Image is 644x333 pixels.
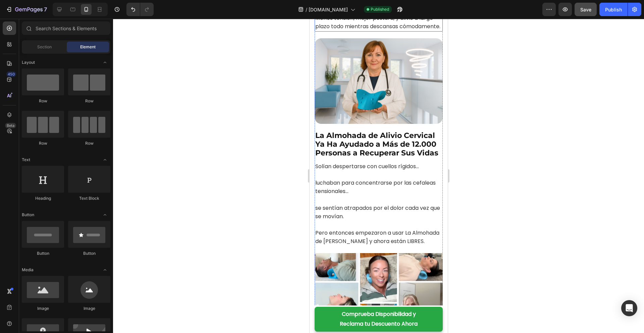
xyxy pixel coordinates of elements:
span: Layout [22,59,35,65]
div: Row [68,98,110,104]
div: Undo/Redo [126,3,154,16]
div: Beta [5,123,16,128]
button: 7 [3,3,50,16]
input: Search Sections & Elements [22,21,110,35]
span: Button [22,212,34,218]
span: Section [37,44,52,50]
span: Toggle open [100,265,110,275]
div: Row [22,98,64,104]
div: Publish [605,6,622,13]
a: Comprueba Disponibilidad yReclama tu Descuento Ahora [5,288,133,313]
span: Toggle open [100,209,110,220]
div: Text Block [68,195,110,201]
span: Toggle open [100,154,110,165]
span: Element [80,44,96,50]
div: Open Intercom Messenger [621,300,637,316]
img: Alt Image [5,234,133,315]
button: Publish [599,3,628,16]
iframe: Design area [310,19,448,333]
div: Button [22,250,64,256]
p: 7 [44,5,47,13]
div: Image [68,305,110,312]
span: Published [371,6,389,12]
div: Row [68,140,110,146]
span: [DOMAIN_NAME] [309,6,348,13]
span: Toggle open [100,57,110,68]
span: / [306,6,307,13]
div: Image [22,305,64,312]
div: Heading [22,195,64,201]
span: Text [22,157,30,163]
button: Save [575,3,597,16]
span: Media [22,267,34,273]
span: Save [580,7,591,12]
div: 450 [6,72,16,77]
div: Button [68,250,110,256]
div: Row [22,140,64,146]
p: Comprueba Disponibilidad y Reclama tu Descuento Ahora [30,291,108,310]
